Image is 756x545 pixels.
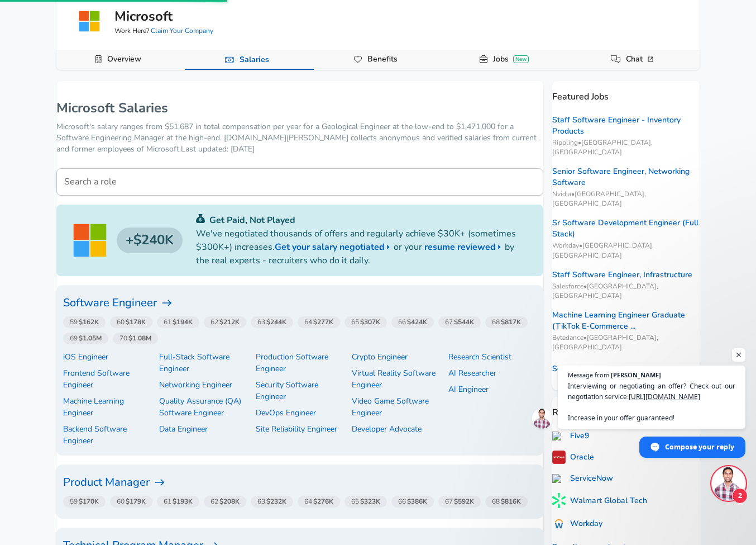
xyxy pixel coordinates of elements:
[114,26,213,36] span: Work Here?
[117,317,146,326] span: 60
[126,317,146,326] strong: $178K
[72,222,183,258] a: Microsoft logo$240K
[445,317,474,326] span: 67
[256,407,316,419] a: DevOps Engineer
[611,372,661,378] span: [PERSON_NAME]
[266,317,286,326] strong: $244K
[552,451,566,464] img: 3gmaNiX.png
[352,367,440,391] a: Virtual Reality Software Engineer
[360,497,380,506] strong: $323K
[407,497,427,506] strong: $386K
[257,497,286,506] span: 63
[552,189,700,208] span: Nvidia • [GEOGRAPHIC_DATA], [GEOGRAPHIC_DATA]
[552,81,700,103] p: Featured Jobs
[257,317,286,326] span: 63
[79,497,99,506] strong: $170K
[164,317,193,326] span: 61
[164,497,193,506] span: 61
[114,7,173,26] h5: Microsoft
[492,497,521,506] span: 68
[424,240,505,254] a: resume reviewed
[196,227,528,267] p: We've negotiated thousands of offers and regularly achieve $30K+ (sometimes $300K+) increases. or...
[552,269,692,281] a: Staff Software Engineer, Infrastructure
[173,317,193,326] strong: $194K
[210,497,240,506] span: 62
[304,317,333,326] span: 64
[513,55,529,63] div: New
[56,168,543,196] input: Machine Learning Engineer
[552,517,602,530] a: Workday
[398,317,427,326] span: 66
[63,351,119,363] p: iOS Engineer
[159,395,247,419] p: Quality Assurance (QA) Software Engineer
[552,217,700,240] a: Sr Software Development Engineer (Full Stack)
[448,367,504,379] a: AI Researcher
[159,423,215,435] a: Data Engineer
[552,474,566,483] img: servicenow.com
[159,351,247,375] a: Full-Stack Software Engineer
[552,451,594,464] a: Oracle
[552,310,700,332] a: Machine Learning Engineer Graduate (TikTok E-Commerce ...
[313,317,333,326] strong: $277K
[117,228,183,253] h4: $240K
[552,493,647,508] a: Walmart Global Tech
[128,334,151,343] strong: $1.08M
[70,317,99,326] span: 59
[360,317,380,326] strong: $307K
[56,99,543,117] h1: Microsoft Salaries
[552,115,700,137] a: Staff Software Engineer - Inventory Products
[275,240,394,254] a: Get your salary negotiated
[398,497,427,506] span: 66
[79,334,102,343] strong: $1.05M
[117,497,146,506] span: 60
[363,50,402,69] a: Benefits
[448,383,504,395] a: AI Engineer
[552,493,566,508] img: yzsIHjJ.png
[552,333,700,352] span: Bytedance • [GEOGRAPHIC_DATA], [GEOGRAPHIC_DATA]
[151,26,213,35] a: Claim Your Company
[454,497,474,506] strong: $592K
[352,395,440,419] a: Video Game Software Engineer
[70,334,102,343] span: 69
[63,294,537,349] a: Software Engineer 59$162K60$178K61$194K62$212K63$244K64$277K65$307K66$424K67$544K68$817K69$1.05M7...
[351,497,380,506] span: 65
[63,367,151,391] a: Frontend Software Engineer
[352,351,408,363] a: Crypto Engineer
[63,423,151,447] a: Backend Software Engineer
[313,497,333,506] strong: $276K
[454,317,474,326] strong: $544K
[78,10,101,32] img: microsoftlogo.png
[448,351,511,363] p: Research Scientist
[552,241,700,260] span: Workday • [GEOGRAPHIC_DATA], [GEOGRAPHIC_DATA]
[126,497,146,506] strong: $179K
[407,317,427,326] strong: $424K
[173,497,193,506] strong: $193K
[159,379,232,391] a: Networking Engineer
[63,294,537,312] h6: Software Engineer
[219,317,240,326] strong: $212K
[103,50,146,69] a: Overview
[552,397,700,419] p: Related Companies
[489,50,533,69] a: JobsNew
[256,351,344,375] a: Production Software Engineer
[732,488,748,504] span: 2
[56,121,543,155] p: Microsoft's salary ranges from $51,687 in total compensation per year for a Geological Engineer a...
[501,497,521,506] strong: $816K
[552,430,589,442] a: Five9
[568,372,609,378] span: Message from
[552,517,566,530] img: EBLuuV7.png
[256,379,344,402] a: Security Software Engineer
[352,423,422,435] p: Developer Advocate
[63,473,537,512] a: Product Manager 59$170K60$179K61$193K62$208K63$232K64$276K65$323K66$386K67$592K68$816K
[256,423,337,435] a: Site Reliability Engineer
